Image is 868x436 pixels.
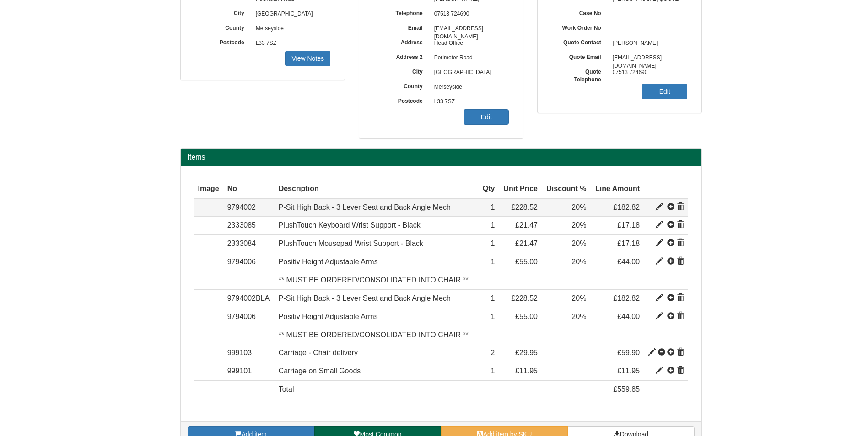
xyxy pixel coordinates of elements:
[373,7,430,17] label: Telephone
[285,51,330,66] a: View Notes
[224,362,275,381] td: 999101
[571,221,586,229] span: 20%
[275,381,479,399] td: Total
[373,95,430,105] label: Postcode
[491,258,495,266] span: 1
[279,349,358,356] span: Carriage - Chair delivery
[491,367,495,375] span: 1
[430,95,509,109] span: L33 7SZ
[224,253,275,271] td: 9794006
[491,349,495,356] span: 2
[491,294,495,302] span: 1
[224,235,275,253] td: 2333084
[224,217,275,235] td: 2333085
[491,313,495,320] span: 1
[608,65,688,80] span: 07513 724690
[571,258,586,266] span: 20%
[608,36,688,51] span: [PERSON_NAME]
[430,51,509,65] span: Perimeter Road
[279,239,423,247] span: PlushTouch Mousepad Wrist Support - Black
[224,289,275,308] td: 9794002BLA
[279,294,451,302] span: P-Sit High Back - 3 Lever Seat and Back Angle Mech
[373,65,430,76] label: City
[373,51,430,61] label: Address 2
[430,65,509,80] span: [GEOGRAPHIC_DATA]
[617,221,640,229] span: £17.18
[613,294,640,302] span: £182.82
[617,239,640,247] span: £17.18
[617,258,640,266] span: £44.00
[590,180,643,198] th: Line Amount
[515,239,538,247] span: £21.47
[275,180,479,198] th: Description
[224,308,275,326] td: 9794006
[511,294,538,302] span: £228.52
[279,313,378,320] span: Positiv Height Adjustable Arms
[430,36,509,51] span: Head Office
[571,313,586,320] span: 20%
[515,367,538,375] span: £11.95
[551,51,608,61] label: Quote Email
[551,65,608,84] label: Quote Telephone
[515,221,538,229] span: £21.47
[224,344,275,362] td: 999103
[478,180,498,198] th: Qty
[491,203,495,211] span: 1
[608,51,688,65] span: [EMAIL_ADDRESS][DOMAIN_NAME]
[188,153,695,161] h2: Items
[491,221,495,229] span: 1
[515,258,538,266] span: £55.00
[515,313,538,320] span: £55.00
[642,84,687,99] a: Edit
[464,109,509,125] a: Edit
[511,203,538,211] span: £228.52
[279,276,469,284] span: ** MUST BE ORDERED/CONSOLIDATED INTO CHAIR **
[194,21,251,32] label: County
[430,7,509,21] span: 07513 724690
[279,203,451,211] span: P-Sit High Back - 3 Lever Seat and Back Angle Mech
[373,36,430,47] label: Address
[373,80,430,90] label: County
[251,21,331,36] span: Merseyside
[251,36,331,51] span: L33 7SZ
[430,21,509,36] span: [EMAIL_ADDRESS][DOMAIN_NAME]
[551,36,608,47] label: Quote Contact
[430,80,509,95] span: Merseyside
[571,239,586,247] span: 20%
[617,313,640,320] span: £44.00
[194,180,224,198] th: Image
[194,36,251,47] label: Postcode
[224,180,275,198] th: No
[541,180,590,198] th: Discount %
[279,258,378,266] span: Positiv Height Adjustable Arms
[613,203,640,211] span: £182.82
[571,203,586,211] span: 20%
[613,385,640,393] span: £559.85
[515,349,538,356] span: £29.95
[373,21,430,32] label: Email
[551,7,608,17] label: Case No
[194,7,251,17] label: City
[617,367,640,375] span: £11.95
[279,367,361,375] span: Carriage on Small Goods
[491,239,495,247] span: 1
[279,221,421,229] span: PlushTouch Keyboard Wrist Support - Black
[279,331,469,339] span: ** MUST BE ORDERED/CONSOLIDATED INTO CHAIR **
[498,180,541,198] th: Unit Price
[571,294,586,302] span: 20%
[551,21,608,32] label: Work Order No
[617,349,640,356] span: £59.90
[224,198,275,217] td: 9794002
[251,7,331,21] span: [GEOGRAPHIC_DATA]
